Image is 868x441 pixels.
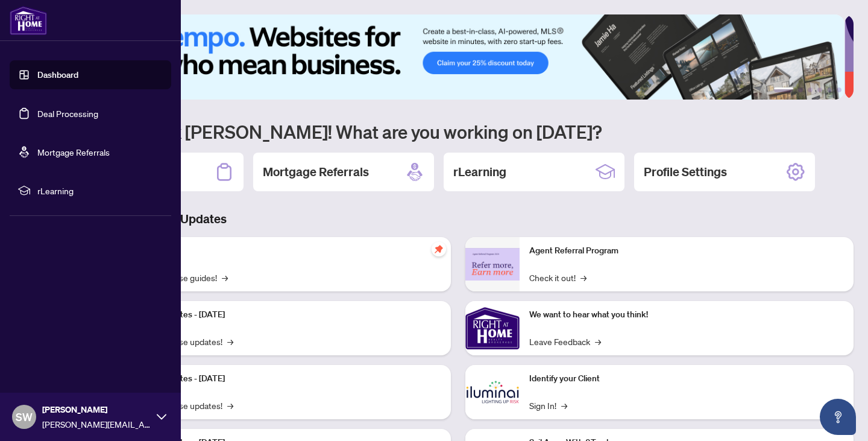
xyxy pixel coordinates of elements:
[465,365,520,419] img: Identify your Client
[644,163,727,180] h2: Profile Settings
[37,69,78,80] a: Dashboard
[529,271,587,284] a: Check it out!→
[227,399,233,412] span: →
[42,417,151,431] span: [PERSON_NAME][EMAIL_ADDRESS][DOMAIN_NAME]
[63,211,854,227] h3: Brokerage & Industry Updates
[63,14,844,100] img: Slide 0
[837,87,841,92] button: 6
[263,163,369,180] h2: Mortgage Referrals
[595,335,601,348] span: →
[227,335,233,348] span: →
[808,87,813,92] button: 3
[827,87,832,92] button: 5
[37,184,163,197] span: rLearning
[10,6,47,35] img: logo
[37,147,110,157] a: Mortgage Referrals
[798,87,803,92] button: 2
[453,163,506,180] h2: rLearning
[817,87,822,92] button: 4
[529,399,567,412] a: Sign In!→
[465,301,520,355] img: We want to hear what you think!
[432,242,446,256] span: pushpin
[529,335,601,348] a: Leave Feedback→
[37,108,98,119] a: Deal Processing
[529,308,844,322] p: We want to hear what you think!
[820,399,856,435] button: Open asap
[561,399,567,412] span: →
[42,403,151,416] span: [PERSON_NAME]
[529,372,844,385] p: Identify your Client
[127,372,441,385] p: Platform Updates - [DATE]
[529,244,844,258] p: Agent Referral Program
[774,87,793,92] button: 1
[222,271,228,284] span: →
[63,120,854,143] h1: Welcome back [PERSON_NAME]! What are you working on [DATE]?
[580,271,587,284] span: →
[16,408,33,425] span: SW
[127,244,441,258] p: Self-Help
[465,248,520,281] img: Agent Referral Program
[127,308,441,322] p: Platform Updates - [DATE]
